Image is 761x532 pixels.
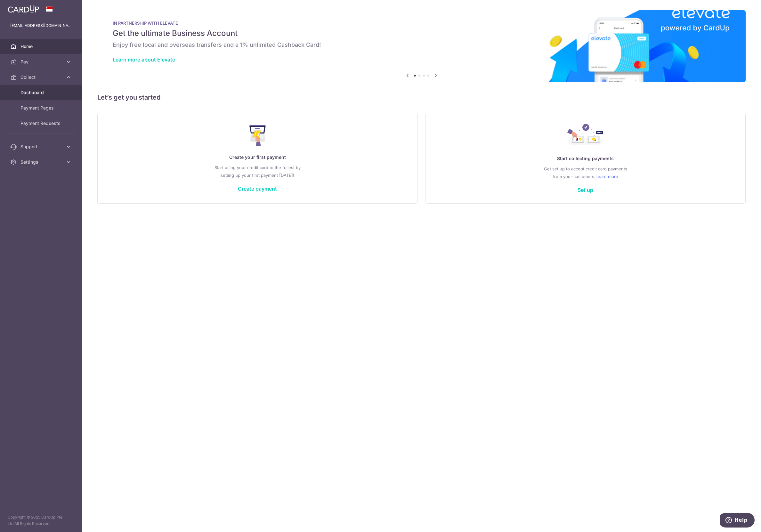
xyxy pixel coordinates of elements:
[20,74,63,80] span: Collect
[20,43,63,50] span: Home
[10,22,72,29] p: [EMAIL_ADDRESS][DOMAIN_NAME]
[20,89,63,96] span: Dashboard
[20,120,63,127] span: Payment Requests
[720,513,755,529] iframe: Opens a widget where you can find more information
[97,92,746,102] h5: Let’s get you started
[20,105,63,111] span: Payment Pages
[113,28,730,38] h5: Get the ultimate Business Account
[249,125,266,146] img: Make Payment
[113,20,730,26] p: IN PARTNERSHIP WITH ELEVATE
[20,159,63,165] span: Settings
[97,10,746,82] img: Renovation banner
[567,124,604,147] img: Collect Payment
[110,164,405,179] p: Start using your credit card to the fullest by setting up your first payment [DATE]!
[238,185,277,192] a: Create payment
[8,5,39,13] img: CardUp
[20,59,63,65] span: Pay
[595,173,618,180] a: Learn more
[439,165,733,180] p: Get set up to accept credit card payments from your customers.
[110,153,405,161] p: Create your first payment
[439,155,733,162] p: Start collecting payments
[113,41,730,49] h6: Enjoy free local and overseas transfers and a 1% unlimited Cashback Card!
[113,56,175,63] a: Learn more about Elevate
[578,187,593,193] a: Set up
[20,143,63,150] span: Support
